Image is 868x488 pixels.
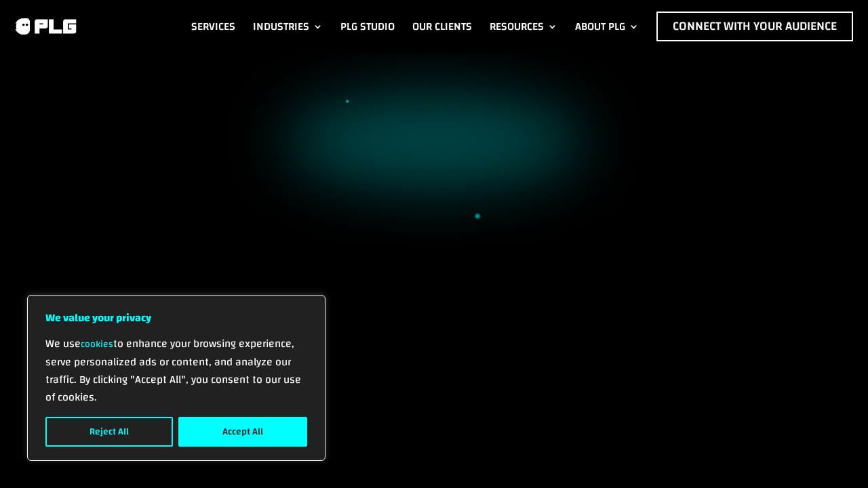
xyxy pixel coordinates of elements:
[45,335,307,406] p: We use to enhance your browsing experience, serve personalized ads or content, and analyze our tr...
[253,12,323,41] a: Industries
[656,12,853,41] a: Connect with Your Audience
[81,335,113,353] a: cookies
[490,12,557,41] a: Resources
[340,12,395,41] a: PLG Studio
[191,12,235,41] a: Services
[178,417,307,447] button: Accept All
[45,309,307,327] p: We value your privacy
[45,417,173,447] button: Reject All
[27,295,325,461] div: We value your privacy
[412,12,472,41] a: Our Clients
[575,12,639,41] a: About PLG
